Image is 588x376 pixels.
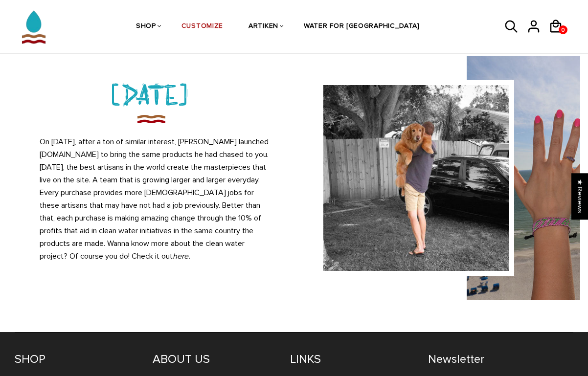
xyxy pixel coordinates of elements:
a: CUSTOMIZE [181,1,223,53]
p: On [DATE], after a ton of similar interest, [PERSON_NAME] launched [DOMAIN_NAME] to bring the sam... [40,135,271,263]
img: imgboder_100x.png [136,112,166,126]
h3: [DATE] [15,75,287,112]
a: here [173,251,188,261]
a: WATER FOR [GEOGRAPHIC_DATA] [304,1,420,53]
a: SHOP [136,1,156,53]
h4: Newsletter [428,352,559,367]
a: ARTIKEN [249,1,278,53]
img: ChrisMatumbo_400x.jpg [318,80,514,276]
h4: LINKS [290,352,413,367]
h4: SHOP [15,352,138,367]
span: 0 [559,24,567,36]
div: Click to open Judge.me floating reviews tab [571,173,588,220]
a: 0 [559,25,567,34]
h4: ABOUT US [153,352,276,367]
em: . [188,251,190,261]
